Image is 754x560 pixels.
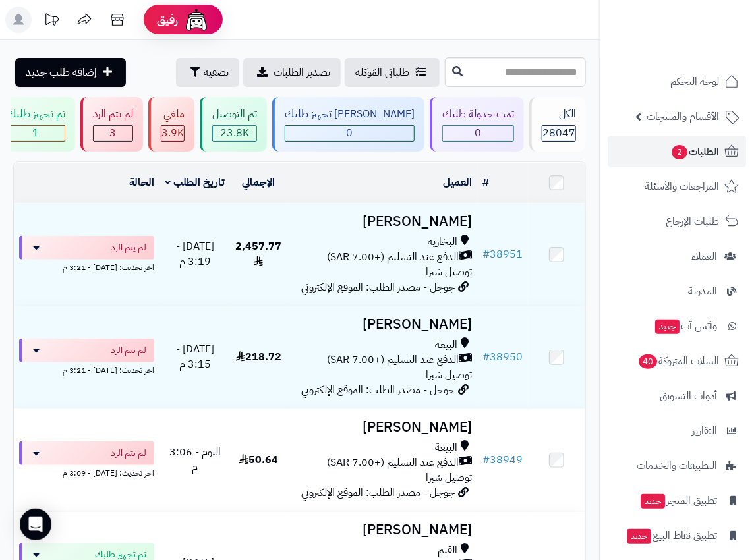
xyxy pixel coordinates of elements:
span: الأقسام والمنتجات [647,107,719,126]
a: تحديثات المنصة [35,7,68,36]
span: 0 [443,126,513,141]
div: [PERSON_NAME] تجهيز طلبك [285,107,415,122]
span: الدفع عند التسليم (+7.00 SAR) [327,352,459,368]
span: تصدير الطلبات [274,65,330,80]
a: تم التوصيل 23.8K [197,97,270,152]
a: العملاء [608,240,746,272]
h3: [PERSON_NAME] [293,522,473,538]
span: 23.8K [213,126,256,141]
span: تطبيق نقاط البيع [625,526,717,545]
h3: [PERSON_NAME] [293,214,473,229]
span: # [482,452,490,468]
span: 2,457.77 [235,238,281,269]
a: تصدير الطلبات [243,58,341,87]
span: تصفية [204,65,229,80]
span: 1 [7,126,65,141]
span: الدفع عند التسليم (+7.00 SAR) [327,455,459,470]
a: الحالة [129,175,154,190]
span: توصيل شبرا [426,367,472,383]
a: الإجمالي [242,175,275,190]
div: اخر تحديث: [DATE] - 3:21 م [19,260,154,273]
span: توصيل شبرا [426,264,472,280]
span: 218.72 [236,349,281,365]
span: جديد [627,529,651,544]
div: Open Intercom Messenger [20,509,51,540]
a: طلباتي المُوكلة [345,58,440,87]
span: [DATE] - 3:15 م [176,341,214,372]
div: تم التوصيل [212,107,257,122]
a: # [482,175,489,190]
a: #38951 [482,246,523,262]
button: تصفية [176,58,239,87]
a: تطبيق المتجرجديد [608,485,746,517]
span: العملاء [691,247,717,266]
div: تمت جدولة طلبك [442,107,514,122]
div: 23808 [213,126,256,141]
span: الطلبات [670,142,719,161]
span: 3.9K [161,126,184,141]
img: ai-face.png [183,7,210,33]
a: تمت جدولة طلبك 0 [427,97,527,152]
span: جوجل - مصدر الطلب: الموقع الإلكتروني [301,279,455,295]
a: السلات المتروكة40 [608,345,746,377]
a: [PERSON_NAME] تجهيز طلبك 0 [270,97,427,152]
span: 3 [94,126,132,141]
span: 0 [285,126,414,141]
span: تطبيق المتجر [639,491,717,510]
span: التطبيقات والخدمات [637,457,717,475]
span: المراجعات والأسئلة [645,177,719,196]
a: #38949 [482,452,523,468]
a: المراجعات والأسئلة [608,171,746,202]
div: تم تجهيز طلبك [7,107,65,122]
span: 28047 [542,126,575,141]
span: وآتس آب [654,317,717,335]
span: المدونة [688,282,717,300]
a: #38950 [482,349,523,365]
span: اليوم - 3:06 م [169,444,221,475]
div: الكل [542,107,576,122]
a: طلبات الإرجاع [608,206,746,237]
a: المدونة [608,275,746,307]
a: العميل [443,175,472,190]
div: اخر تحديث: [DATE] - 3:21 م [19,362,154,376]
a: الطلبات2 [608,136,746,167]
span: الدفع عند التسليم (+7.00 SAR) [327,250,459,265]
h3: [PERSON_NAME] [293,420,473,435]
span: # [482,349,490,365]
span: # [482,246,490,262]
span: القيم [438,543,457,558]
h3: [PERSON_NAME] [293,317,473,332]
span: طلبات الإرجاع [666,212,719,231]
span: [DATE] - 3:19 م [176,238,214,269]
span: جديد [655,320,680,334]
div: ملغي [161,107,185,122]
span: توصيل شبرا [426,470,472,486]
span: البخارية [428,235,457,250]
div: 3859 [161,126,184,141]
a: تاريخ الطلب [165,175,225,190]
span: 40 [639,354,657,369]
span: لم يتم الرد [111,344,146,357]
span: السلات المتروكة [637,352,719,370]
div: لم يتم الرد [93,107,133,122]
a: تطبيق نقاط البيعجديد [608,520,746,551]
span: جوجل - مصدر الطلب: الموقع الإلكتروني [301,382,455,398]
a: التطبيقات والخدمات [608,450,746,482]
span: أدوات التسويق [660,387,717,405]
div: اخر تحديث: [DATE] - 3:09 م [19,465,154,479]
span: جديد [641,494,665,509]
span: البيعة [435,440,457,455]
a: وآتس آبجديد [608,310,746,342]
span: التقارير [692,422,717,440]
a: ملغي 3.9K [146,97,197,152]
span: 50.64 [239,452,278,468]
span: لم يتم الرد [111,241,146,254]
span: طلباتي المُوكلة [355,65,409,80]
a: لوحة التحكم [608,66,746,98]
span: إضافة طلب جديد [26,65,97,80]
span: جوجل - مصدر الطلب: الموقع الإلكتروني [301,485,455,501]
